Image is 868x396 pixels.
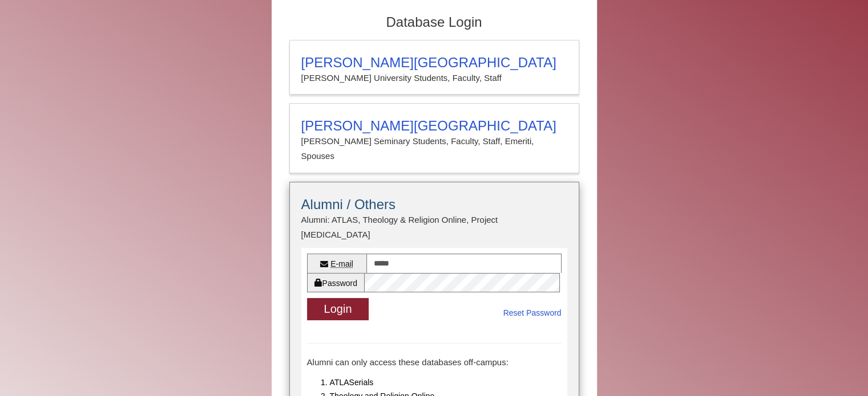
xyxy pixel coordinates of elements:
[301,197,567,213] h3: Alumni / Others
[301,213,567,243] p: Alumni: ATLAS, Theology & Religion Online, Project [MEDICAL_DATA]
[330,375,562,390] li: ATLASerials
[307,273,364,292] label: Password
[330,259,353,268] abbr: E-mail or username
[301,134,567,164] p: [PERSON_NAME] Seminary Students, Faculty, Staff, Emeriti, Spouses
[307,298,369,320] button: Login
[301,118,567,134] h3: [PERSON_NAME][GEOGRAPHIC_DATA]
[289,40,579,95] a: [PERSON_NAME][GEOGRAPHIC_DATA][PERSON_NAME] University Students, Faculty, Staff
[289,103,579,173] a: [PERSON_NAME][GEOGRAPHIC_DATA][PERSON_NAME] Seminary Students, Faculty, Staff, Emeriti, Spouses
[307,355,562,370] p: Alumni can only access these databases off-campus:
[301,55,567,71] h3: [PERSON_NAME][GEOGRAPHIC_DATA]
[503,306,562,320] a: Reset Password
[301,197,567,243] summary: Alumni / OthersAlumni: ATLAS, Theology & Religion Online, Project [MEDICAL_DATA]
[301,71,567,85] p: [PERSON_NAME] University Students, Faculty, Staff
[284,11,585,34] h2: Database Login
